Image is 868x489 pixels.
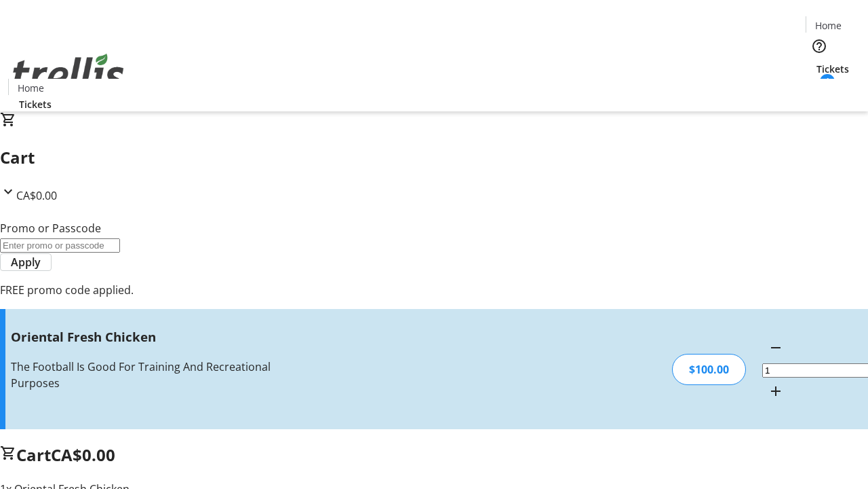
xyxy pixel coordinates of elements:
h3: Oriental Fresh Chicken [11,327,307,346]
button: Increment by one [762,378,789,405]
button: Decrement by one [762,334,789,361]
a: Tickets [8,97,62,111]
div: The Football Is Good For Training And Recreational Purposes [11,359,307,391]
span: CA$0.00 [51,443,115,466]
img: Orient E2E Organization pi57r93IVV's Logo [8,39,129,107]
span: Tickets [19,97,52,111]
span: Tickets [816,62,849,76]
span: Home [18,81,44,95]
button: Cart [806,76,833,103]
a: Home [9,81,52,95]
div: $100.00 [672,354,746,385]
span: Apply [11,254,41,270]
a: Tickets [806,62,860,76]
a: Home [806,18,850,33]
button: Help [806,33,833,60]
span: Home [815,18,842,33]
span: CA$0.00 [16,188,57,203]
